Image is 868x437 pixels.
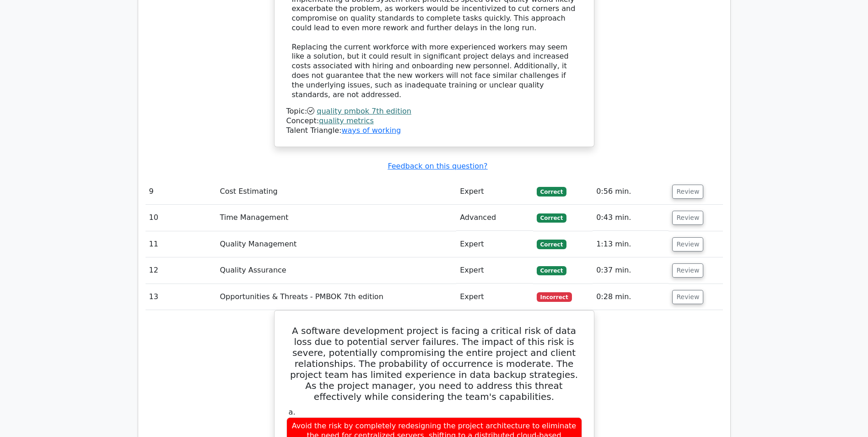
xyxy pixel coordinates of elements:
[286,107,582,116] div: Topic:
[286,116,582,126] div: Concept:
[317,107,411,115] a: quality pmbok 7th edition
[146,179,216,205] td: 9
[672,290,703,304] button: Review
[593,231,669,257] td: 1:13 min.
[593,205,669,231] td: 0:43 min.
[146,284,216,310] td: 13
[319,116,374,125] a: quality metrics
[537,240,566,249] span: Correct
[537,213,566,223] span: Correct
[456,179,533,205] td: Expert
[593,179,669,205] td: 0:56 min.
[456,205,533,231] td: Advanced
[456,257,533,284] td: Expert
[672,211,703,225] button: Review
[216,179,457,205] td: Cost Estimating
[456,231,533,257] td: Expert
[593,257,669,284] td: 0:37 min.
[216,231,457,257] td: Quality Management
[286,325,583,402] h5: A software development project is facing a critical risk of data loss due to potential server fai...
[672,263,703,278] button: Review
[216,205,457,231] td: Time Management
[593,284,669,310] td: 0:28 min.
[537,266,566,275] span: Correct
[672,185,703,199] button: Review
[341,126,401,135] a: ways of working
[672,237,703,251] button: Review
[146,257,216,284] td: 12
[216,257,457,284] td: Quality Assurance
[289,408,296,416] span: a.
[537,187,566,196] span: Correct
[388,162,487,170] a: Feedback on this question?
[146,231,216,257] td: 11
[216,284,457,310] td: Opportunities & Threats - PMBOK 7th edition
[286,107,582,135] div: Talent Triangle:
[146,205,216,231] td: 10
[537,292,572,301] span: Incorrect
[456,284,533,310] td: Expert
